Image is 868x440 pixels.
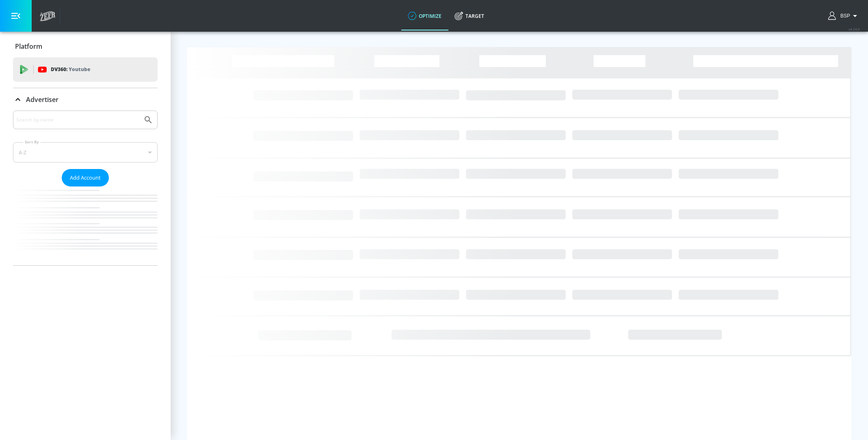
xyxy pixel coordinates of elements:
[69,65,90,74] p: Youtube
[13,57,158,82] div: DV360: Youtube
[26,95,58,104] p: Advertiser
[849,27,860,31] span: v 4.24.0
[448,1,491,30] a: Target
[13,186,158,265] nav: list of Advertiser
[15,42,42,51] p: Platform
[828,11,860,21] button: BSP
[62,169,109,186] button: Add Account
[13,142,158,163] div: A-Z
[51,65,90,74] p: DV360:
[16,115,139,125] input: Search by name
[13,35,158,58] div: Platform
[13,111,158,265] div: Advertiser
[70,173,101,182] span: Add Account
[23,139,41,145] label: Sort By
[401,1,448,30] a: optimize
[13,88,158,111] div: Advertiser
[837,13,850,19] span: login as: bsp_linking@zefr.com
